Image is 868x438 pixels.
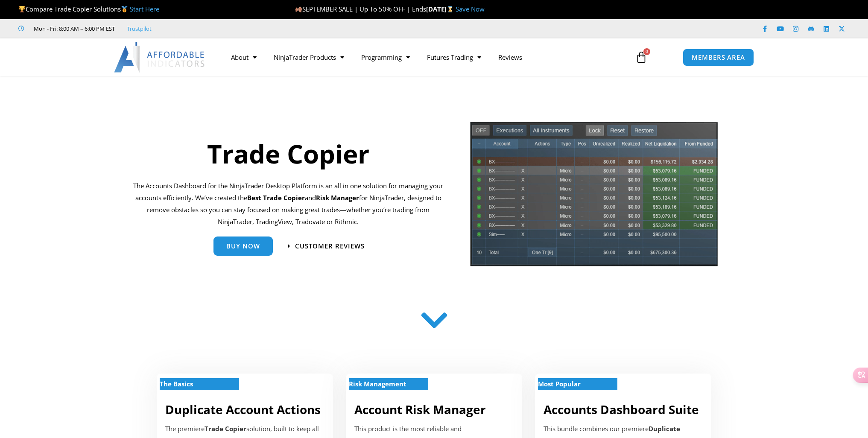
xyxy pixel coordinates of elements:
strong: The Basics [160,380,193,388]
img: LogoAI | Affordable Indicators – NinjaTrader [114,42,206,73]
strong: Most Popular [538,380,581,388]
img: 🏆 [19,6,25,12]
a: About [222,47,265,67]
a: 0 [623,45,660,70]
a: NinjaTrader Products [265,47,353,67]
a: Start Here [130,5,159,13]
img: tradecopier | Affordable Indicators – NinjaTrader [469,121,719,273]
strong: Risk Management [349,380,406,388]
strong: Risk Manager [316,193,359,202]
a: MEMBERS AREA [683,49,754,66]
a: Buy Now [213,237,273,256]
strong: [DATE] [426,5,456,13]
nav: Menu [222,47,625,67]
span: 0 [643,48,650,55]
p: The Accounts Dashboard for the NinjaTrader Desktop Platform is an all in one solution for managin... [133,180,444,228]
span: MEMBERS AREA [692,54,745,61]
a: Programming [353,47,418,67]
b: Best Trade Copier [247,193,305,202]
a: Reviews [490,47,531,67]
span: Buy Now [226,243,260,249]
img: ⌛ [447,6,453,12]
span: Customer Reviews [295,243,365,249]
a: Account Risk Manager [354,401,486,418]
h1: Trade Copier [133,136,444,172]
img: 🍂 [295,6,302,12]
a: Accounts Dashboard Suite [544,401,699,418]
a: Save Now [456,5,485,13]
span: Mon - Fri: 8:00 AM – 6:00 PM EST [32,23,115,34]
strong: Trade Copier [205,424,246,433]
a: Futures Trading [418,47,490,67]
a: Trustpilot [127,23,152,34]
a: Customer Reviews [288,243,365,249]
img: 🥇 [121,6,128,12]
span: SEPTEMBER SALE | Up To 50% OFF | Ends [295,5,426,13]
span: Compare Trade Copier Solutions [18,5,159,13]
a: Duplicate Account Actions [165,401,321,418]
